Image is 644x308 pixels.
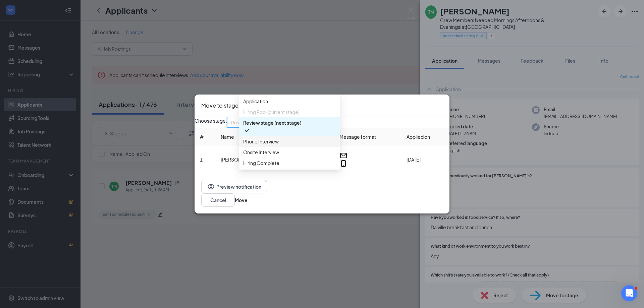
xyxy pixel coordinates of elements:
svg: Email [339,151,347,160]
th: Message format [334,128,401,146]
h3: Move to stage [201,101,238,110]
span: Phone Interview [243,138,279,145]
span: Review stage (next stage) [243,119,302,126]
th: Applied on [401,128,449,146]
td: [PERSON_NAME] [215,146,284,173]
span: Review stage (next stage) [231,117,287,127]
button: Move [235,196,248,204]
span: Choose stage: [195,117,227,128]
svg: MobileSms [339,160,347,168]
span: Hiring Complete [243,159,279,167]
span: Hiring Pool (current stage) [243,108,300,116]
th: # [195,128,215,146]
span: Application [243,98,268,105]
span: Onsite Interview [243,148,279,156]
th: Name [215,128,284,146]
span: 1 [200,157,203,163]
button: Cancel [201,193,235,207]
iframe: Intercom live chat [621,285,637,301]
button: EyePreview notification [201,180,267,193]
td: [DATE] [401,146,449,173]
svg: Checkmark [243,126,251,134]
svg: Eye [207,183,215,191]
